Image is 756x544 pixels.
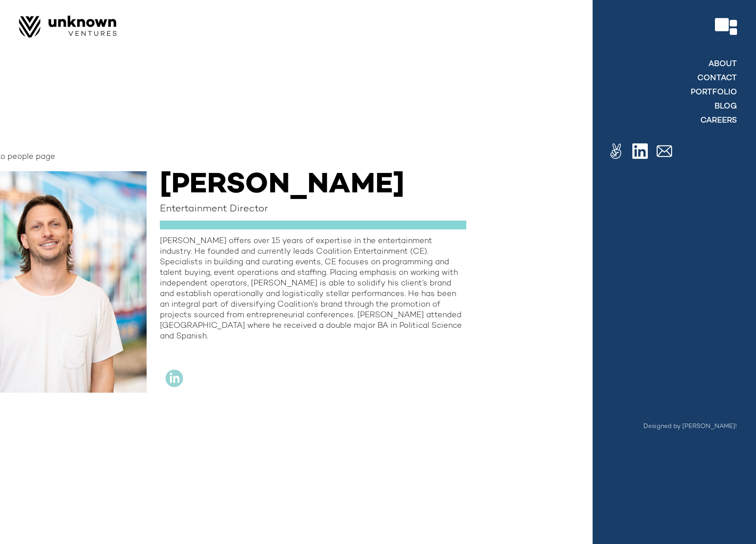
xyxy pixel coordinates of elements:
img: Image of a white email logo [657,143,672,159]
img: Image of the AngelList logo [608,143,624,159]
img: Image of Unknown Ventures Logo. [19,15,117,38]
img: Image of a Linkedin logo [632,143,648,159]
a: Portfolio [691,87,737,98]
a: About [708,59,737,70]
a: contact [697,73,737,84]
a: Designed by [PERSON_NAME]! [643,422,737,431]
a: Careers [700,116,737,126]
a: blog [714,101,737,112]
